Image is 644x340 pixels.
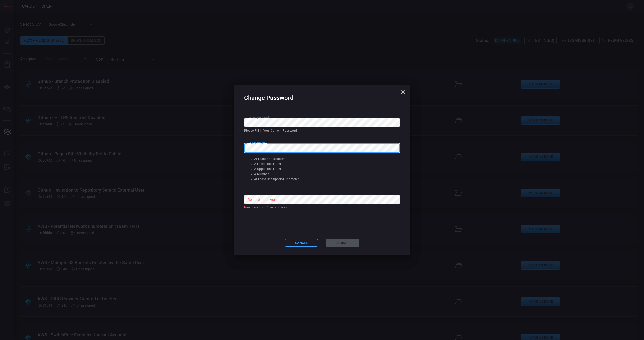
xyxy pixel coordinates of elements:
[254,177,396,182] li: At least one special character
[285,239,318,247] button: Cancel
[254,162,396,167] li: A lowercase letter
[248,141,265,145] label: New password
[244,205,396,210] p: New password does not match
[248,116,269,119] label: Current password
[254,167,396,172] li: A uppercase letter
[244,93,400,109] h2: Change Password
[254,157,396,162] li: At least 8 characters
[254,172,396,177] li: A number
[244,128,396,133] p: Please fill in your current password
